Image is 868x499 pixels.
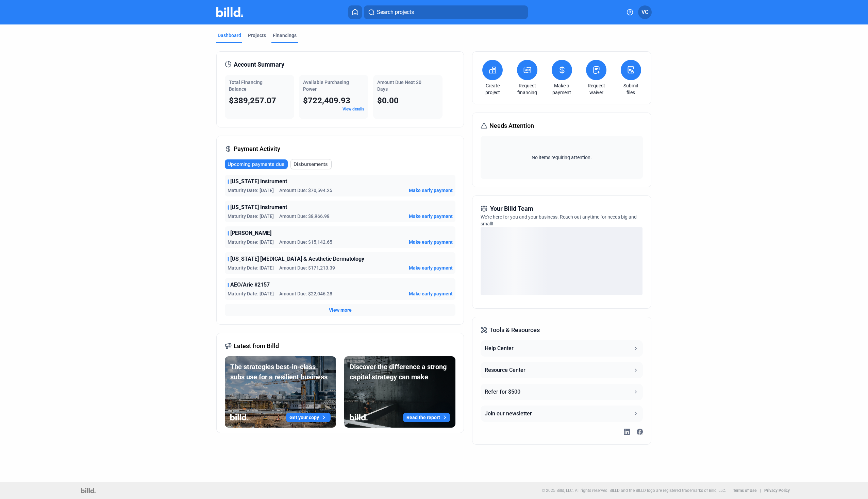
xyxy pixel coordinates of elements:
[481,384,642,400] button: Refer for $500
[303,96,350,105] span: $722,409.93
[230,203,287,211] span: [US_STATE] Instrument
[515,82,539,96] a: Request financing
[234,341,279,351] span: Latest from Billd
[228,290,274,297] span: Maturity Date: [DATE]
[279,290,332,297] span: Amount Due: $22,046.28
[584,82,608,96] a: Request waiver
[279,264,335,271] span: Amount Due: $171,213.39
[550,82,574,96] a: Make a payment
[764,488,790,493] b: Privacy Policy
[403,413,450,422] button: Read the report
[483,154,640,161] span: No items requiring attention.
[409,290,453,297] button: Make early payment
[248,32,266,39] div: Projects
[489,121,534,131] span: Needs Attention
[228,161,284,168] span: Upcoming payments due
[364,5,528,19] button: Search projects
[619,82,643,96] a: Submit files
[760,488,761,493] p: |
[279,213,330,220] span: Amount Due: $8,966.98
[481,362,642,378] button: Resource Center
[234,144,280,154] span: Payment Activity
[228,213,274,220] span: Maturity Date: [DATE]
[294,161,328,168] span: Disbursements
[733,488,756,493] b: Terms of Use
[230,229,271,237] span: [PERSON_NAME]
[230,177,287,186] span: [US_STATE] Instrument
[218,32,241,39] div: Dashboard
[641,8,648,16] span: VC
[286,413,331,422] button: Get your copy
[489,325,540,335] span: Tools & Resources
[638,5,652,19] button: VC
[279,187,332,194] span: Amount Due: $70,594.25
[228,187,274,194] span: Maturity Date: [DATE]
[303,80,349,92] span: Available Purchasing Power
[481,227,642,295] div: loading
[228,264,274,271] span: Maturity Date: [DATE]
[228,239,274,245] span: Maturity Date: [DATE]
[273,32,297,39] div: Financings
[485,344,514,352] div: Help Center
[279,239,332,245] span: Amount Due: $15,142.65
[329,307,352,313] button: View more
[481,214,637,226] span: We're here for you and your business. Reach out anytime for needs big and small!
[377,8,414,16] span: Search projects
[409,239,453,245] button: Make early payment
[409,264,453,271] button: Make early payment
[343,107,364,111] a: View details
[542,488,726,493] p: © 2025 Billd, LLC. All rights reserved. BILLD and the BILLD logo are registered trademarks of Bil...
[481,82,504,96] a: Create project
[230,281,270,289] span: AEO/Arie #2157
[229,80,263,92] span: Total Financing Balance
[409,187,453,194] button: Make early payment
[234,60,284,69] span: Account Summary
[377,96,399,105] span: $0.00
[409,213,453,220] button: Make early payment
[485,410,532,418] div: Join our newsletter
[229,96,276,105] span: $389,257.07
[81,488,96,493] img: logo
[230,362,331,382] div: The strategies best-in-class subs use for a resilient business
[485,388,520,396] div: Refer for $500
[290,159,332,169] button: Disbursements
[481,340,642,357] button: Help Center
[216,7,243,17] img: Billd Company Logo
[377,80,421,92] span: Amount Due Next 30 Days
[490,204,533,213] span: Your Billd Team
[350,362,450,382] div: Discover the difference a strong capital strategy can make
[230,255,364,263] span: [US_STATE] [MEDICAL_DATA] & Aesthetic Dermatology
[485,366,525,374] div: Resource Center
[481,406,642,422] button: Join our newsletter
[225,159,288,169] button: Upcoming payments due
